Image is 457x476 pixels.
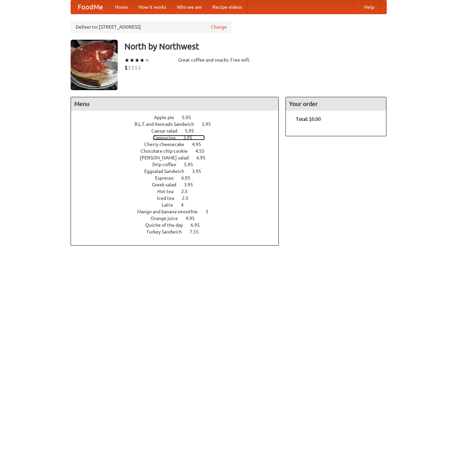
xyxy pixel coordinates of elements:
li: ★ [124,57,129,64]
a: B.L.T. and Avocado Sandwich 5.95 [135,121,223,127]
span: 3 [205,209,215,214]
a: [PERSON_NAME] salad 6.95 [140,155,218,160]
img: angular.jpg [71,40,118,90]
a: Orange juice 4.95 [151,216,207,221]
span: 4.95 [186,216,201,221]
span: Quiche of the day [145,222,190,228]
a: Help [359,0,380,14]
span: Eggsalad Sandwich [144,169,191,174]
span: Mango and banana smoothie [137,209,204,214]
a: Hot tea 2.5 [157,189,200,194]
a: Quiche of the day 6.95 [145,222,212,228]
span: 6.95 [191,222,206,228]
li: $ [131,64,135,71]
li: ★ [129,57,135,64]
a: FoodMe [71,0,110,14]
span: Cherry cheesecake [144,142,191,147]
span: 5.95 [185,128,201,134]
span: Orange juice [151,216,185,221]
span: Hot tea [157,189,180,194]
span: 2.5 [182,195,195,201]
a: Greek salad 3.95 [152,182,205,187]
li: ★ [140,57,145,64]
span: Caesar salad [151,128,184,134]
span: 4.55 [195,148,211,154]
span: Greek salad [152,182,183,187]
span: 5.95 [202,121,218,127]
a: Espresso 6.95 [155,175,203,181]
span: 3.95 [192,169,208,174]
span: Chocolate chip cookie [141,148,194,154]
a: Who we are [172,0,207,14]
span: 5.95 [184,162,200,167]
span: 4.95 [192,142,208,147]
a: Apple pie 5.95 [154,115,203,120]
span: 6.95 [181,175,197,181]
a: Chocolate chip cookie 4.55 [141,148,217,154]
li: $ [124,64,128,71]
span: 5.95 [182,115,198,120]
span: Drip coffee [152,162,183,167]
span: Apple pie [154,115,181,120]
a: Caesar salad 5.95 [151,128,206,134]
span: Iced tea [157,195,181,201]
h4: Your order [286,97,386,111]
span: 7.55 [190,229,205,234]
h4: Menu [71,97,279,111]
a: Cherry cheesecake 4.95 [144,142,214,147]
a: Drip coffee 5.95 [152,162,205,167]
a: Iced tea 2.5 [157,195,201,201]
a: Recipe videos [207,0,247,14]
a: Mango and banana smoothie 3 [137,209,221,214]
span: 4 [181,202,190,208]
div: Great coffee and snacks. Free wifi. [178,57,279,63]
li: ★ [145,57,150,64]
li: ★ [135,57,140,64]
span: [PERSON_NAME] salad [140,155,195,160]
li: $ [128,64,131,71]
b: Total: $0.00 [296,116,321,122]
li: $ [138,64,141,71]
li: $ [135,64,138,71]
h3: North by Northwest [124,40,387,53]
span: 6.95 [196,155,212,160]
span: 3.95 [184,182,200,187]
span: B.L.T. and Avocado Sandwich [135,121,201,127]
span: Espresso [155,175,180,181]
span: Cappucino [153,135,182,140]
a: How it works [133,0,172,14]
span: 3.95 [183,135,199,140]
span: Latte [162,202,180,208]
div: Deliver to: [STREET_ADDRESS] [71,21,232,33]
span: 2.5 [181,189,194,194]
a: Eggsalad Sandwich 3.95 [144,169,214,174]
a: Latte 4 [162,202,196,208]
a: Change [211,24,227,30]
span: Turkey Sandwich [146,229,189,234]
a: Turkey Sandwich 7.55 [146,229,211,234]
a: Home [110,0,133,14]
a: Cappucino 3.95 [153,135,205,140]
